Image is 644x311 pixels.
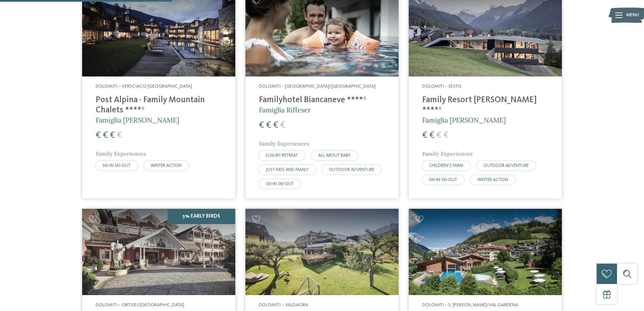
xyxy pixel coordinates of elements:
span: € [429,131,434,140]
span: Family Experiences [422,150,473,157]
span: € [103,131,108,140]
span: CHILDREN’S FARM [429,163,463,168]
span: Dolomiti – Ortisei/[GEOGRAPHIC_DATA] [96,303,184,307]
span: € [110,131,115,140]
span: € [266,121,271,130]
span: € [273,121,278,130]
span: € [422,131,427,140]
img: Family Spa Grand Hotel Cavallino Bianco ****ˢ [82,209,235,295]
span: € [96,131,101,140]
span: LUXURY RETREAT [266,153,298,158]
span: € [444,131,449,140]
span: Famiglia [PERSON_NAME] [96,116,179,124]
span: OUTDOOR ADVENTURE [329,168,374,172]
span: WINTER ACTION [151,163,182,168]
h4: Post Alpina - Family Mountain Chalets ****ˢ [96,95,222,115]
span: Dolomiti – Versciaco-[GEOGRAPHIC_DATA] [96,84,192,89]
span: Family Experiences [96,150,146,157]
h4: Familyhotel Biancaneve ****ˢ [259,95,385,105]
span: SKI-IN SKI-OUT [102,163,130,168]
span: JUST KIDS AND FAMILY [266,168,309,172]
span: Dolomiti – Valdaora [259,303,308,307]
span: Dolomiti – Sesto [422,84,461,89]
span: SKI-IN SKI-OUT [266,182,294,186]
img: Cercate un hotel per famiglie? Qui troverete solo i migliori! [245,209,399,295]
span: € [117,131,122,140]
span: € [280,121,285,130]
span: Dolomiti – [GEOGRAPHIC_DATA]/[GEOGRAPHIC_DATA] [259,84,376,89]
span: ALL ABOUT BABY [318,153,351,158]
span: WINTER ACTION [477,178,508,182]
span: Famiglia [PERSON_NAME] [422,116,506,124]
span: OUTDOOR ADVENTURE [483,163,529,168]
h4: Family Resort [PERSON_NAME] ****ˢ [422,95,548,115]
span: Dolomiti – S. [PERSON_NAME]/Val Gardena [422,303,518,307]
img: Cercate un hotel per famiglie? Qui troverete solo i migliori! [409,209,562,295]
span: SKI-IN SKI-OUT [429,178,457,182]
span: € [436,131,442,140]
span: € [259,121,264,130]
span: Family Experiences [259,140,309,147]
span: Famiglia Riffeser [259,106,311,114]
